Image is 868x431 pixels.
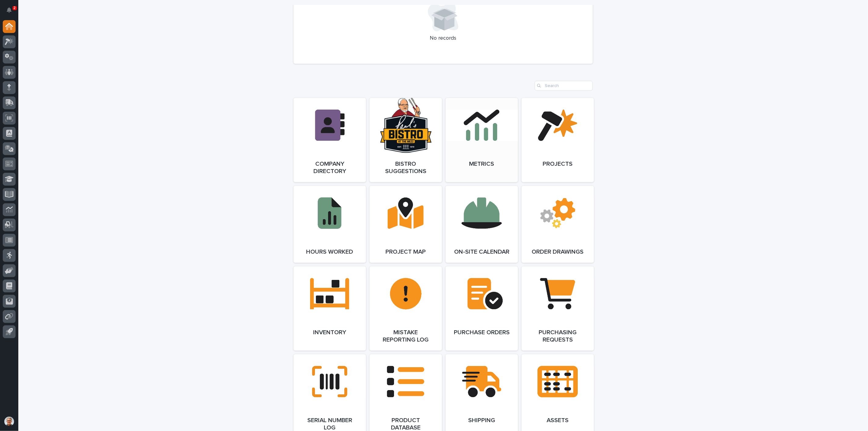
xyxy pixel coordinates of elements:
[370,98,442,182] a: Bistro Suggestions
[3,415,16,428] button: users-avatar
[294,186,366,263] a: Hours Worked
[13,6,16,10] p: 2
[535,81,593,91] input: Search
[8,7,16,17] div: Notifications2
[446,186,518,263] a: On-Site Calendar
[522,266,594,351] a: Purchasing Requests
[522,98,594,182] a: Projects
[3,4,16,16] button: Notifications
[294,98,366,182] a: Company Directory
[294,266,366,351] a: Inventory
[370,266,442,351] a: Mistake Reporting Log
[301,35,585,42] p: No records
[370,186,442,263] a: Project Map
[522,186,594,263] a: Order Drawings
[446,266,518,351] a: Purchase Orders
[446,98,518,182] a: Metrics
